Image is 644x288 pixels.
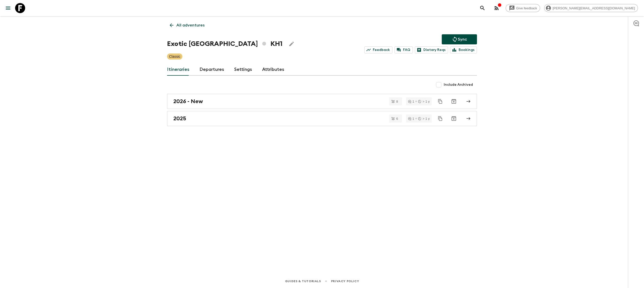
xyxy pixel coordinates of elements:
[477,3,488,13] button: search adventures
[167,20,207,30] a: All adventures
[393,117,401,120] span: 6
[436,97,445,106] button: Duplicate
[394,46,413,53] a: FAQ
[285,278,321,284] a: Guides & Tutorials
[450,46,477,53] a: Bookings
[176,22,205,28] p: All adventures
[331,278,359,284] a: Privacy Policy
[364,46,392,53] a: Feedback
[262,64,284,76] a: Attributes
[436,114,445,123] button: Duplicate
[449,96,459,106] button: Archive
[415,46,448,53] a: Dietary Reqs
[418,100,430,103] div: > 1 y
[167,64,189,76] a: Itineraries
[458,36,467,42] p: Sync
[393,100,401,103] span: 8
[442,34,477,44] button: Sync adventure departures to the booking engine
[173,115,186,122] h2: 2025
[173,98,203,105] h2: 2026 - New
[167,94,477,109] a: 2026 - New
[234,64,252,76] a: Settings
[544,4,638,12] div: [PERSON_NAME][EMAIL_ADDRESS][DOMAIN_NAME]
[408,100,414,103] div: 1
[506,4,540,12] a: Give feedback
[449,113,459,124] button: Archive
[167,111,477,126] a: 2025
[287,39,297,49] button: Edit Adventure Title
[513,6,540,10] span: Give feedback
[418,117,430,120] div: > 1 y
[408,117,414,120] div: 1
[3,3,13,13] button: menu
[199,64,224,76] a: Departures
[167,39,283,49] h1: Exotic [GEOGRAPHIC_DATA] KH1
[444,82,473,87] span: Include Archived
[169,54,180,59] p: Classic
[550,6,638,10] span: [PERSON_NAME][EMAIL_ADDRESS][DOMAIN_NAME]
